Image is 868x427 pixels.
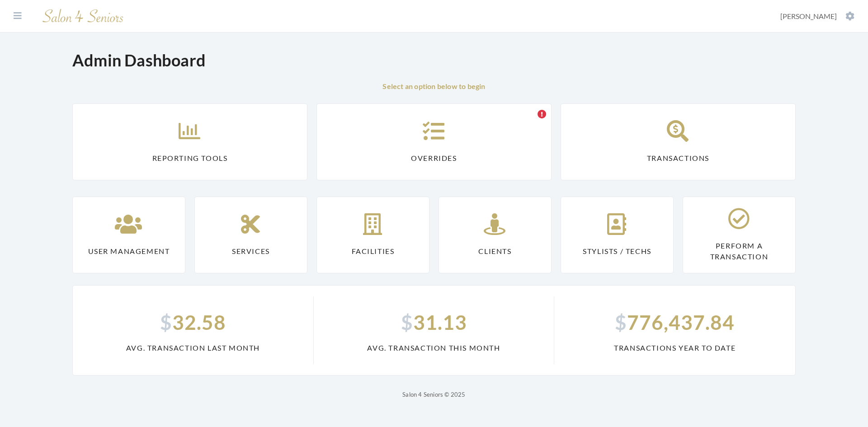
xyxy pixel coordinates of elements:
[72,81,796,92] p: Select an option below to begin
[72,389,796,400] p: Salon 4 Seniors © 2025
[565,307,784,337] span: 776,437.84
[780,12,837,20] span: [PERSON_NAME]
[316,103,552,180] a: Overrides
[316,197,429,273] a: Facilities
[565,343,784,353] span: Transactions Year To Date
[325,343,543,353] span: Avg. Transaction This Month
[561,197,674,273] a: Stylists / Techs
[439,197,552,273] a: Clients
[84,343,302,353] span: Avg. Transaction Last Month
[38,5,128,27] img: Salon 4 Seniors
[778,11,857,21] button: [PERSON_NAME]
[683,197,796,273] a: Perform a Transaction
[194,197,307,273] a: Services
[325,307,543,337] span: 31.13
[561,103,796,180] a: Transactions
[84,307,302,337] span: 32.58
[72,103,307,180] a: Reporting Tools
[72,197,185,273] a: User Management
[72,51,206,70] h1: Admin Dashboard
